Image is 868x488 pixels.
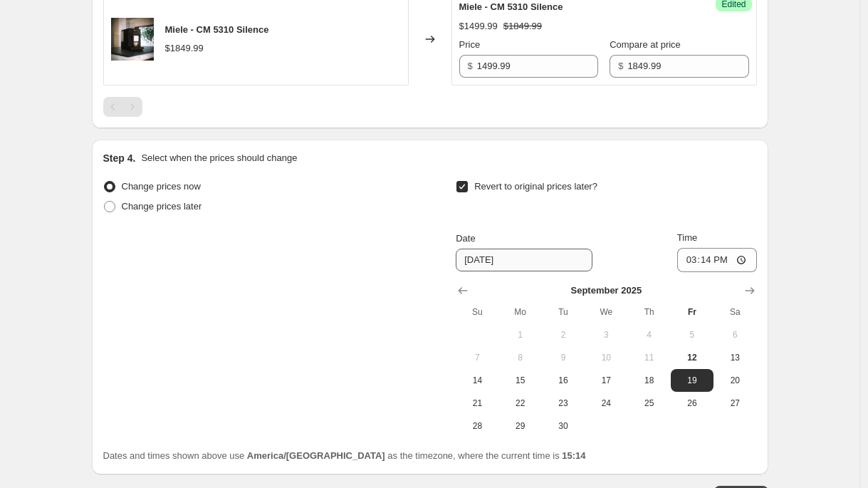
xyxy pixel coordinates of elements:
[618,61,623,71] span: $
[247,450,385,461] b: America/[GEOGRAPHIC_DATA]
[505,375,536,386] span: 15
[627,301,670,323] th: Thursday
[585,323,627,346] button: Wednesday September 3 2025
[590,329,622,341] span: 3
[740,281,760,301] button: Show next month, October 2025
[627,323,670,346] button: Thursday September 4 2025
[103,151,136,165] h2: Step 4.
[122,201,202,212] span: Change prices later
[456,346,498,369] button: Sunday September 7 2025
[461,375,493,386] span: 14
[141,151,297,165] p: Select when the prices should change
[456,249,592,271] input: 9/12/2025
[633,306,664,318] span: Th
[461,420,493,432] span: 28
[676,398,708,409] span: 26
[542,415,585,437] button: Tuesday September 30 2025
[627,346,670,369] button: Thursday September 11 2025
[456,369,498,392] button: Sunday September 14 2025
[713,323,756,346] button: Saturday September 6 2025
[713,369,756,392] button: Saturday September 20 2025
[505,352,536,363] span: 8
[122,181,201,192] span: Change prices now
[499,392,542,415] button: Monday September 22 2025
[505,398,536,409] span: 22
[474,181,597,192] span: Revert to original prices later?
[590,352,622,363] span: 10
[103,450,586,461] span: Dates and times shown above use as the timezone, where the current time is
[542,392,585,415] button: Tuesday September 23 2025
[456,415,498,437] button: Sunday September 28 2025
[671,301,713,323] th: Friday
[633,329,664,341] span: 4
[585,301,627,323] th: Wednesday
[719,352,751,363] span: 13
[590,398,622,409] span: 24
[165,43,204,53] span: $1849.99
[499,323,542,346] button: Monday September 1 2025
[627,392,670,415] button: Thursday September 25 2025
[676,375,708,386] span: 19
[677,248,757,272] input: 12:00
[585,369,627,392] button: Wednesday September 17 2025
[671,369,713,392] button: Friday September 19 2025
[505,329,536,341] span: 1
[548,352,579,363] span: 9
[719,375,751,386] span: 20
[562,450,585,461] b: 15:14
[671,392,713,415] button: Friday September 26 2025
[719,329,751,341] span: 6
[548,398,579,409] span: 23
[461,398,493,409] span: 21
[633,398,664,409] span: 25
[505,306,536,318] span: Mo
[677,232,697,243] span: Time
[499,301,542,323] th: Monday
[610,39,681,50] span: Compare at price
[676,352,708,363] span: 12
[103,97,142,117] nav: Pagination
[633,375,664,386] span: 18
[585,346,627,369] button: Wednesday September 10 2025
[713,392,756,415] button: Saturday September 27 2025
[542,346,585,369] button: Tuesday September 9 2025
[503,21,542,31] span: $1849.99
[585,392,627,415] button: Wednesday September 24 2025
[505,420,536,432] span: 29
[713,346,756,369] button: Saturday September 13 2025
[456,392,498,415] button: Sunday September 21 2025
[671,346,713,369] button: Today Friday September 12 2025
[548,329,579,341] span: 2
[548,420,579,432] span: 30
[461,352,493,363] span: 7
[456,233,475,244] span: Date
[719,306,751,318] span: Sa
[499,415,542,437] button: Monday September 29 2025
[676,306,708,318] span: Fr
[590,306,622,318] span: We
[713,301,756,323] th: Saturday
[542,301,585,323] th: Tuesday
[548,375,579,386] span: 16
[542,323,585,346] button: Tuesday September 2 2025
[499,346,542,369] button: Monday September 8 2025
[719,398,751,409] span: 27
[111,18,154,61] img: miele-cm-5310-silence-902664_80x.jpg
[468,61,473,71] span: $
[633,352,664,363] span: 11
[627,369,670,392] button: Thursday September 18 2025
[459,21,498,31] span: $1499.99
[456,301,498,323] th: Sunday
[453,281,473,301] button: Show previous month, August 2025
[590,375,622,386] span: 17
[548,306,579,318] span: Tu
[459,1,563,12] span: Miele - CM 5310 Silence
[671,323,713,346] button: Friday September 5 2025
[165,24,269,35] span: Miele - CM 5310 Silence
[676,329,708,341] span: 5
[499,369,542,392] button: Monday September 15 2025
[542,369,585,392] button: Tuesday September 16 2025
[461,306,493,318] span: Su
[459,39,481,50] span: Price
